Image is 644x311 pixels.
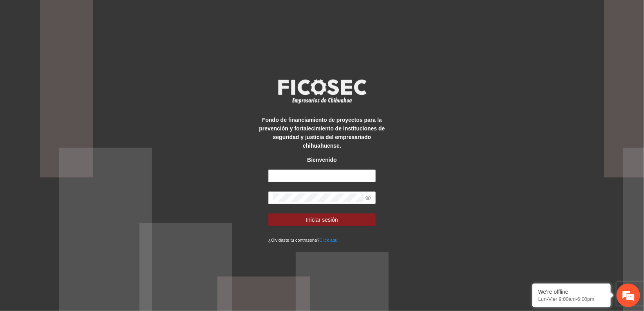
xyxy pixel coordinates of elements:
[273,77,371,106] img: logo
[306,215,338,224] span: Iniciar sesión
[259,117,385,149] strong: Fondo de financiamiento de proyectos para la prevención y fortalecimiento de instituciones de seg...
[538,296,605,302] p: Lun-Vier 9:00am-6:00pm
[268,238,338,242] small: ¿Olvidaste tu contraseña?
[538,289,605,295] div: We're offline
[268,213,376,226] button: Iniciar sesión
[320,238,339,242] a: Click aqui
[365,195,371,201] span: eye-invisible
[307,157,336,163] strong: Bienvenido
